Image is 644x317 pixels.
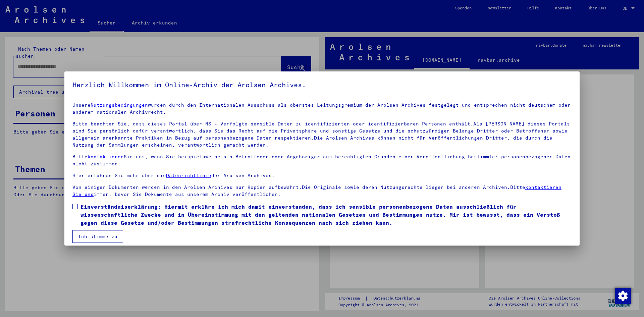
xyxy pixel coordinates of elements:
h5: Herzlich Willkommen im Online-Archiv der Arolsen Archives. [72,80,572,90]
p: Bitte Sie uns, wenn Sie beispielsweise als Betroffener oder Angehöriger aus berechtigten Gründen ... [72,153,572,167]
a: Datenrichtlinie [166,172,211,178]
p: Hier erfahren Sie mehr über die der Arolsen Archives. [72,172,572,179]
a: Nutzungsbedingungen [91,102,148,108]
a: kontaktieren Sie uns [72,184,561,197]
p: Bitte beachten Sie, dass dieses Portal über NS - Verfolgte sensible Daten zu identifizierten oder... [72,120,572,149]
button: Ich stimme zu [72,230,123,243]
a: kontaktieren [88,154,124,160]
img: Zustimmung ändern [615,288,631,304]
p: Unsere wurden durch den Internationalen Ausschuss als oberstes Leitungsgremium der Arolsen Archiv... [72,102,572,116]
span: Einverständniserklärung: Hiermit erkläre ich mich damit einverstanden, dass ich sensible personen... [80,203,572,227]
p: Von einigen Dokumenten werden in den Arolsen Archives nur Kopien aufbewahrt.Die Originale sowie d... [72,184,572,198]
